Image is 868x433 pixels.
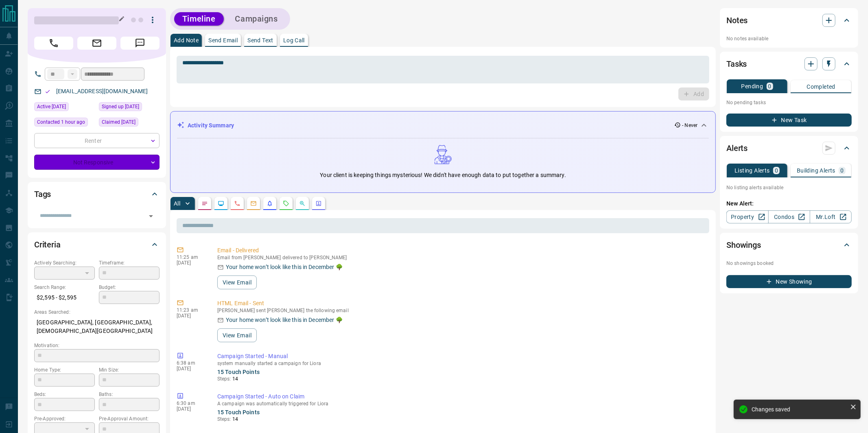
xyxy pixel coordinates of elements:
p: Campaign Started - Auto on Claim [217,392,706,401]
a: Property [726,210,768,223]
p: Search Range: [34,284,95,291]
svg: Notes [201,200,208,207]
p: Areas Searched: [34,308,160,316]
p: 0 [768,83,772,89]
h2: Alerts [726,142,748,155]
p: Send Email [208,37,238,43]
p: No showings booked [726,260,852,267]
p: Your home won’t look like this in December 🌳 [226,316,343,324]
p: Pre-Approved: [34,415,95,422]
p: [DATE] [177,366,205,372]
p: Min Size: [99,366,160,374]
div: Mon Sep 15 2025 [34,118,95,129]
p: Send Text [247,37,273,43]
h2: Tags [34,188,51,201]
svg: Emails [250,200,257,207]
span: 14 [232,416,238,422]
p: [GEOGRAPHIC_DATA], [GEOGRAPHIC_DATA], [DEMOGRAPHIC_DATA][GEOGRAPHIC_DATA] [34,316,160,338]
button: Timeline [174,12,224,26]
p: Steps: [217,416,706,423]
div: Criteria [34,235,160,254]
p: Your home won’t look like this in December 🌳 [226,263,343,271]
div: Showings [726,235,852,255]
h2: Notes [726,14,748,27]
p: Activity Summary [188,121,234,130]
p: Completed [807,84,835,90]
span: Message [120,37,160,50]
a: 15 Touch Points [217,369,260,375]
h2: Criteria [34,238,61,251]
span: Call [34,37,73,50]
p: Building Alerts [797,168,835,173]
h2: Tasks [726,57,747,70]
div: Alerts [726,138,852,158]
a: Condos [768,210,810,223]
p: - Never [682,122,698,129]
p: Add Note [174,37,199,43]
p: Steps: [217,375,706,383]
p: Beds: [34,391,95,398]
p: system manually started a campaign for Liora [217,361,706,366]
p: HTML Email - Sent [217,299,706,308]
svg: Lead Browsing Activity [218,200,224,207]
button: New Task [726,114,852,127]
p: Your client is keeping things mysterious! We didn't have enough data to put together a summary. [320,171,566,179]
svg: Agent Actions [315,200,322,207]
svg: Opportunities [299,200,306,207]
button: View Email [217,328,257,342]
p: Timeframe: [99,259,160,267]
p: Log Call [283,37,305,43]
span: Claimed [DATE] [102,118,136,126]
div: Notes [726,11,852,30]
p: No pending tasks [726,96,852,109]
p: Pending [741,83,763,89]
p: 6:38 am [177,360,205,366]
div: Tue Jun 04 2019 [99,118,160,129]
p: Email - Delivered [217,246,706,255]
span: Contacted 1 hour ago [37,118,85,126]
svg: Email Valid [45,89,50,94]
svg: Calls [234,200,241,207]
p: Home Type: [34,366,95,374]
div: Activity Summary- Never [177,118,709,133]
p: 6:30 am [177,400,205,406]
p: Baths: [99,391,160,398]
div: Changes saved [752,406,847,413]
p: Listing Alerts [735,168,770,173]
p: [DATE] [177,260,205,266]
p: All [174,201,180,206]
div: Tasks [726,54,852,74]
p: [DATE] [177,406,205,412]
div: Tue Jun 04 2019 [99,102,160,114]
a: [EMAIL_ADDRESS][DOMAIN_NAME] [56,88,148,94]
p: Email from [PERSON_NAME] delivered to [PERSON_NAME] [217,255,706,260]
button: View Email [217,276,257,289]
p: Pre-Approval Amount: [99,415,160,422]
h2: Showings [726,238,761,251]
p: 11:23 am [177,307,205,313]
div: Renter [34,133,160,148]
p: No listing alerts available [726,184,852,191]
button: Campaigns [227,12,286,26]
p: [PERSON_NAME] sent [PERSON_NAME] the following email [217,308,706,313]
svg: Listing Alerts [267,200,273,207]
p: A campaign was automatically triggered for Liora [217,401,706,407]
div: Tue Jun 04 2019 [34,102,95,114]
p: $2,595 - $2,595 [34,291,95,304]
button: New Showing [726,275,852,288]
a: Mr.Loft [810,210,852,223]
p: 0 [775,168,778,173]
p: 11:25 am [177,254,205,260]
p: Motivation: [34,342,160,349]
svg: Requests [283,200,289,207]
p: Budget: [99,284,160,291]
button: Open [145,210,157,222]
span: 14 [232,376,238,382]
p: Actively Searching: [34,259,95,267]
p: No notes available [726,35,852,42]
a: 15 Touch Points [217,409,260,416]
p: New Alert: [726,199,852,208]
span: Signed up [DATE] [102,103,139,111]
div: Tags [34,184,160,204]
p: Campaign Started - Manual [217,352,706,361]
